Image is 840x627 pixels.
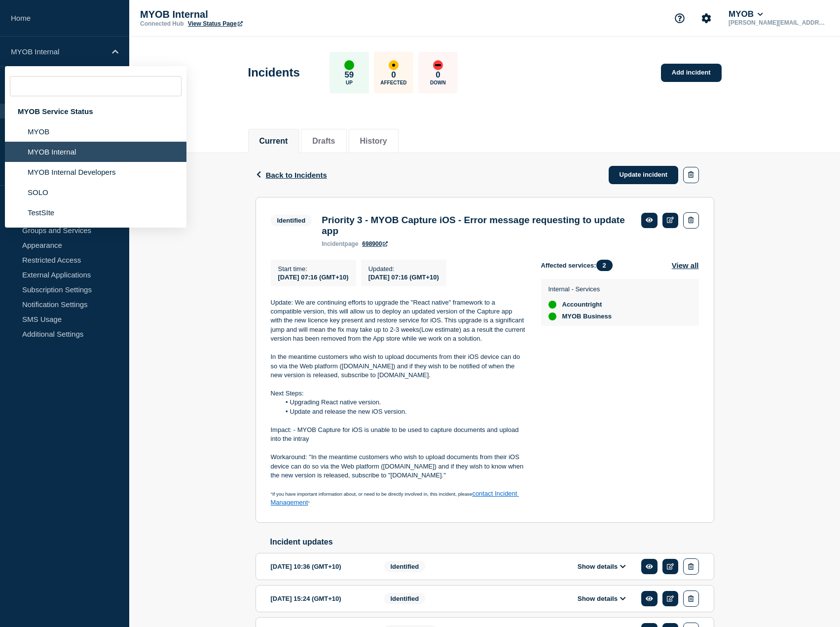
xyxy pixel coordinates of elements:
[430,80,446,85] p: Down
[5,121,186,142] li: MYOB
[562,301,602,309] span: Accountright
[436,70,440,80] p: 0
[271,491,473,497] span: "If you have important information about, or need to be directly involved in, this incident, please
[5,162,186,182] li: MYOB Internal Developers
[433,60,443,70] div: down
[596,260,613,271] span: 2
[360,137,387,146] button: History
[322,240,358,247] p: page
[5,202,186,223] li: TestSIte
[278,265,349,273] p: Start time :
[248,66,300,79] h1: Incidents
[11,47,106,56] p: MYOB Internal
[312,137,335,146] button: Drafts
[271,590,369,607] div: [DATE] 15:24 (GMT+10)
[322,240,344,247] span: incident
[384,593,426,604] span: Identified
[5,142,186,162] li: MYOB Internal
[391,70,396,80] p: 0
[548,313,556,320] div: up
[5,101,186,121] div: MYOB Service Status
[140,9,337,20] p: MYOB Internal
[280,398,525,407] li: Upgrading React native version.
[271,389,525,398] p: Next Steps:
[270,538,714,547] h2: Incident updates
[548,285,612,293] p: Internal - Services
[140,20,184,27] p: Connected Hub
[727,9,765,19] button: MYOB
[548,301,556,309] div: up
[609,166,679,184] a: Update incident
[669,8,690,29] button: Support
[271,215,312,226] span: Identified
[271,453,525,480] p: Workaround: "In the meantime customers who wish to upload documents from their iOS device can do ...
[188,20,243,27] a: View Status Page
[575,562,629,571] button: Show details
[308,500,309,506] span: "
[259,137,288,146] button: Current
[344,60,354,70] div: up
[672,260,699,271] button: View all
[362,240,388,247] a: 698900
[727,19,829,26] p: [PERSON_NAME][EMAIL_ADDRESS][PERSON_NAME][DOMAIN_NAME]
[562,313,612,320] span: MYOB Business
[368,265,439,273] p: Updated :
[271,298,525,344] p: Update: We are continuing efforts to upgrade the "React native" framework to a compatible version...
[696,8,717,29] button: Account settings
[384,561,426,572] span: Identified
[271,426,525,444] p: Impact: - MYOB Capture for iOS is unable to be used to capture documents and upload into the intray
[271,558,369,575] div: [DATE] 10:36 (GMT+10)
[389,60,399,70] div: affected
[541,260,618,271] span: Affected services:
[575,594,629,603] button: Show details
[256,171,327,179] button: Back to Incidents
[266,171,327,179] span: Back to Incidents
[322,215,631,236] h3: Priority 3 - MYOB Capture iOS - Error message requesting to update app
[280,407,525,416] li: Update and release the new iOS version.
[346,80,353,85] p: Up
[278,274,349,281] span: [DATE] 07:16 (GMT+10)
[380,80,406,85] p: Affected
[368,273,439,281] div: [DATE] 07:16 (GMT+10)
[5,182,186,202] li: SOLO
[271,353,525,380] p: In the meantime customers who wish to upload documents from their iOS device can do so via the We...
[661,64,722,82] a: Add incident
[344,70,354,80] p: 59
